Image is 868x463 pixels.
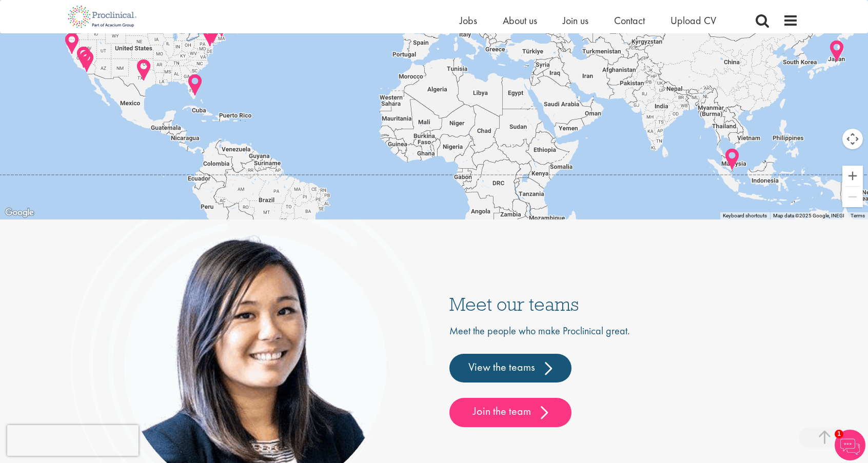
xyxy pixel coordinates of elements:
button: Zoom out [842,187,863,207]
a: View the teams [449,354,571,383]
button: Zoom in [842,166,863,186]
h3: Meet our teams [449,294,798,313]
button: Keyboard shortcuts [723,212,767,219]
a: Contact [614,14,645,27]
iframe: reCAPTCHA [7,425,139,456]
span: 1 [835,430,843,438]
a: About us [503,14,537,27]
a: Join us [563,14,588,27]
span: Map data ©2025 Google, INEGI [773,213,844,218]
a: Open this area in Google Maps (opens a new window) [3,206,36,219]
a: Upload CV [670,14,716,27]
div: Meet the people who make Proclinical great. [449,324,798,427]
a: Jobs [460,14,477,27]
img: Google [3,206,36,219]
img: Chatbot [835,430,865,460]
a: Terms (opens in new tab) [851,213,865,218]
button: Map camera controls [842,129,863,149]
a: Join the team [449,398,571,427]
